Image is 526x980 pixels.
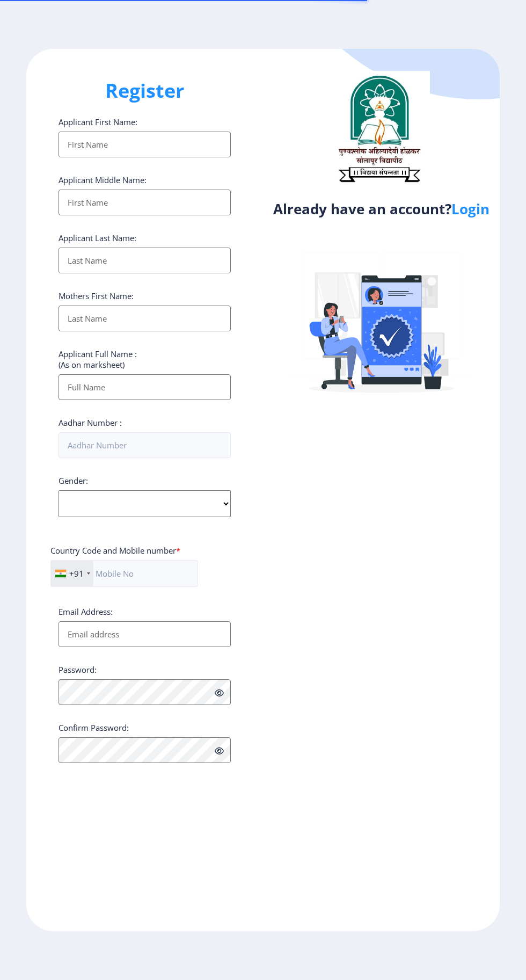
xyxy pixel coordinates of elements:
[59,190,231,215] input: First Name
[59,175,147,185] label: Applicant Middle Name:
[59,132,231,157] input: First Name
[59,233,136,243] label: Applicant Last Name:
[59,78,231,104] h1: Register
[288,232,476,420] img: Verified-rafiki.svg
[59,606,113,617] label: Email Address:
[271,200,492,217] h4: Already have an account?
[59,417,122,428] label: Aadhar Number :
[69,568,84,579] div: +91
[50,560,198,587] input: Mobile No
[59,621,231,647] input: Email address
[59,291,134,301] label: Mothers First Name:
[328,71,430,186] img: logo
[451,199,490,219] a: Login
[59,432,231,458] input: Aadhar Number
[51,561,93,586] div: India (भारत): +91
[59,349,137,370] label: Applicant Full Name : (As on marksheet)
[50,545,180,556] label: Country Code and Mobile number
[59,664,97,675] label: Password:
[59,374,231,400] input: Full Name
[59,248,231,273] input: Last Name
[59,722,129,733] label: Confirm Password:
[59,306,231,331] input: Last Name
[59,475,88,486] label: Gender:
[59,117,137,127] label: Applicant First Name:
